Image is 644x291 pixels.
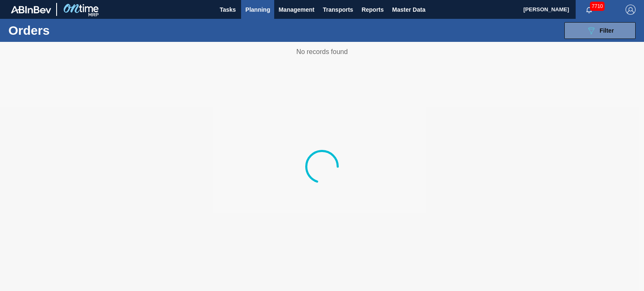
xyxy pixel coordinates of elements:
[8,26,129,35] h1: Orders
[564,22,636,39] button: Filter
[245,5,270,15] span: Planning
[600,27,614,34] span: Filter
[218,5,237,15] span: Tasks
[361,5,384,15] span: Reports
[626,5,636,15] img: Logout
[11,6,51,13] img: TNhmsLtSVTkK8tSr43FrP2fwEKptu5GPRR3wAAAABJRU5ErkJggg==
[323,5,353,15] span: Transports
[576,4,602,15] button: Notifications
[392,5,425,15] span: Master Data
[278,5,314,15] span: Management
[590,2,605,11] span: 7710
